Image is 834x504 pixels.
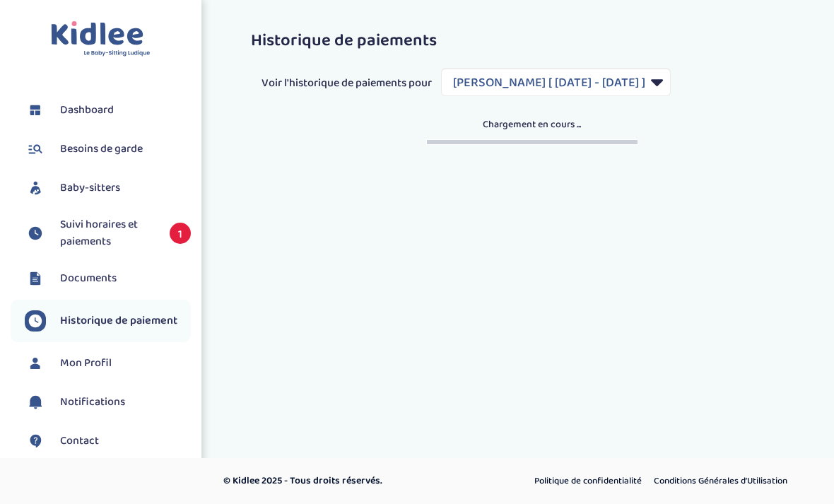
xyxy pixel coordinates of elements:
[60,355,112,372] span: Mon Profil
[60,433,99,450] span: Contact
[25,177,46,199] img: babysitters.svg
[262,117,802,132] span: Chargement en cours ...
[25,310,46,332] img: suivihoraire.svg
[25,100,46,121] img: dashboard.svg
[25,392,46,413] img: notification.svg
[170,223,191,244] span: 1
[25,430,191,452] a: Contact
[25,216,191,250] a: Suivi horaires et paiements 1
[25,223,46,244] img: suivihoraire.svg
[60,180,120,197] span: Baby-sitters
[25,139,46,160] img: besoin.svg
[60,141,143,158] span: Besoins de garde
[25,392,191,413] a: Notifications
[60,102,114,119] span: Dashboard
[223,474,477,488] p: © Kidlee 2025 - Tous droits réservés.
[25,353,191,374] a: Mon Profil
[25,139,191,160] a: Besoins de garde
[262,75,432,92] span: Voir l'historique de paiements pour
[25,268,46,289] img: documents.svg
[529,472,647,491] a: Politique de confidentialité
[60,394,125,411] span: Notifications
[60,270,117,287] span: Documents
[51,21,151,57] img: logo.svg
[25,310,191,332] a: Historique de paiement
[25,177,191,199] a: Baby-sitters
[649,472,792,491] a: Conditions Générales d’Utilisation
[25,268,191,289] a: Documents
[25,100,191,121] a: Dashboard
[25,353,46,374] img: profil.svg
[25,430,46,452] img: contact.svg
[60,216,155,250] span: Suivi horaires et paiements
[251,32,813,50] h3: Historique de paiements
[60,312,177,329] span: Historique de paiement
